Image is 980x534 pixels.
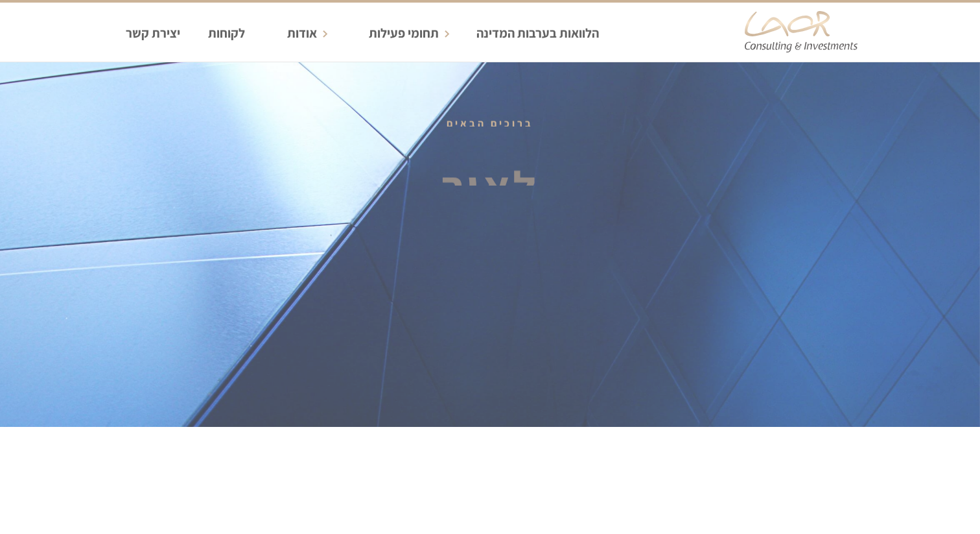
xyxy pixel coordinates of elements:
div: הלוואות בערבות המדינה [476,23,599,43]
div: ברוכים הבאים [354,118,626,129]
a: יצירת קשר [121,3,185,61]
div: יצירת קשר [126,23,180,43]
a: home [743,3,859,61]
img: Laor Consulting & Investments Logo [743,9,859,55]
a: הלוואות בערבות המדינה [471,3,604,61]
a: לקוחות [203,3,250,61]
strong: תחומי פעילות​ [369,25,439,42]
div: לקוחות [208,23,245,43]
div: אודות [268,3,343,61]
div: תחומי פעילות​ [349,3,465,61]
span: לאור [441,156,539,217]
strong: אודות [287,25,317,42]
